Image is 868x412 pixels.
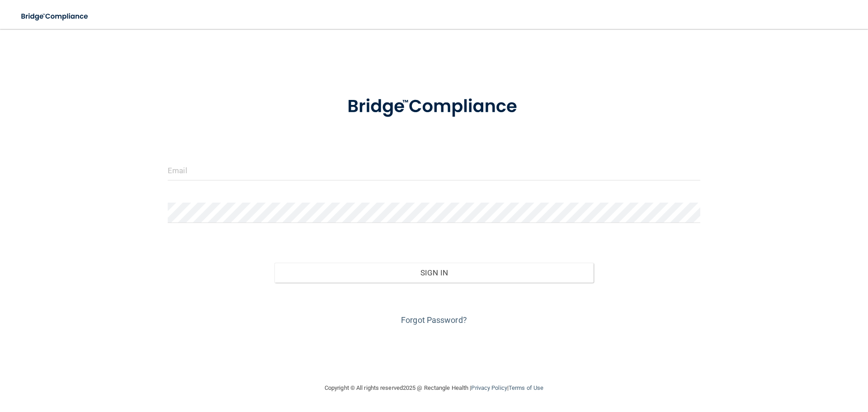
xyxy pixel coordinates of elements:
[509,384,543,391] a: Terms of Use
[471,384,507,391] a: Privacy Policy
[401,315,467,325] a: Forgot Password?
[329,83,539,130] img: bridge_compliance_login_screen.278c3ca4.svg
[274,263,594,283] button: Sign In
[269,374,599,403] div: Copyright © All rights reserved 2025 @ Rectangle Health | |
[168,160,700,180] input: Email
[14,7,97,26] img: bridge_compliance_login_screen.278c3ca4.svg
